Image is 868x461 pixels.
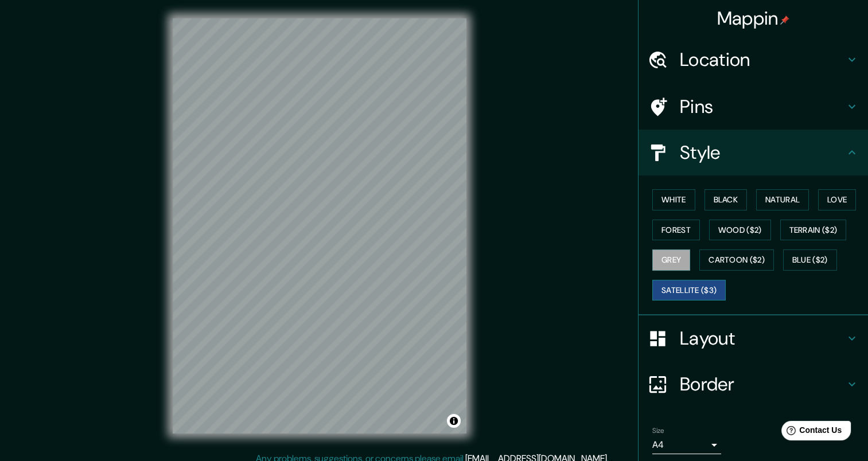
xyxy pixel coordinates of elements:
[680,327,845,350] h4: Layout
[652,249,690,271] button: Grey
[717,7,790,30] h4: Mappin
[639,84,868,130] div: Pins
[704,189,748,210] button: Black
[709,220,771,241] button: Wood ($2)
[447,414,461,428] button: Toggle attribution
[699,249,774,271] button: Cartoon ($2)
[780,15,789,25] img: pin-icon.png
[652,220,700,241] button: Forest
[766,416,855,448] iframe: Help widget launcher
[756,189,809,210] button: Natural
[680,48,845,71] h4: Location
[652,280,726,301] button: Satellite ($3)
[680,141,845,164] h4: Style
[639,361,868,407] div: Border
[652,189,695,210] button: White
[680,373,845,396] h4: Border
[652,426,664,436] label: Size
[652,436,721,454] div: A4
[783,249,837,271] button: Blue ($2)
[639,315,868,361] div: Layout
[639,37,868,83] div: Location
[818,189,856,210] button: Love
[680,95,845,118] h4: Pins
[173,18,466,433] canvas: Map
[780,220,847,241] button: Terrain ($2)
[639,130,868,175] div: Style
